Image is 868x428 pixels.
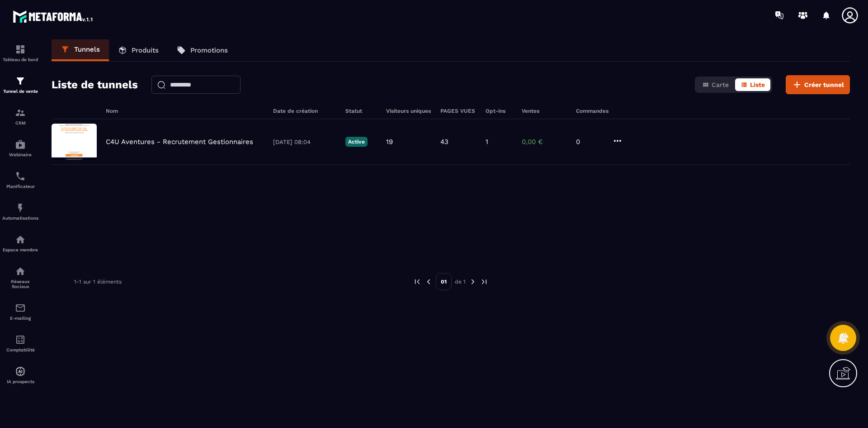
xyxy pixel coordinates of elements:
p: Tunnel de vente [2,89,38,94]
p: Tableau de bord [2,57,38,62]
img: prev [413,278,421,286]
a: Produits [109,39,168,61]
img: accountant [15,334,26,345]
img: next [480,278,488,286]
p: Produits [132,46,159,54]
h6: Date de création [273,108,336,114]
a: automationsautomationsEspace membre [2,227,38,259]
p: C4U Aventures - Recrutement Gestionnaires [106,138,253,146]
img: automations [15,234,26,245]
p: 43 [440,138,448,146]
p: IA prospects [2,379,38,384]
span: Créer tunnel [804,80,844,89]
p: 0 [576,138,603,146]
a: emailemailE-mailing [2,296,38,327]
h2: Liste de tunnels [52,76,138,94]
a: automationsautomationsWebinaire [2,132,38,164]
a: automationsautomationsAutomatisations [2,196,38,227]
p: E-mailing [2,316,38,321]
img: automations [15,366,26,377]
p: 0,00 € [522,138,567,146]
img: social-network [15,266,26,277]
p: 1-1 sur 1 éléments [74,279,122,285]
p: Réseaux Sociaux [2,279,38,289]
p: Webinaire [2,152,38,157]
button: Liste [735,78,770,91]
p: Promotions [190,46,228,54]
button: Créer tunnel [786,75,850,94]
a: Promotions [168,39,237,61]
img: automations [15,139,26,150]
a: social-networksocial-networkRéseaux Sociaux [2,259,38,296]
a: formationformationTunnel de vente [2,69,38,101]
h6: Nom [106,108,264,114]
img: formation [15,44,26,55]
p: Espace membre [2,247,38,252]
a: formationformationTableau de bord [2,37,38,69]
img: prev [425,278,433,286]
h6: Statut [345,108,377,114]
span: Liste [750,81,765,88]
img: next [469,278,477,286]
p: 1 [486,138,488,146]
img: formation [15,107,26,118]
p: CRM [2,120,38,125]
img: image [52,124,97,160]
h6: Opt-ins [486,108,513,114]
p: Automatisations [2,216,38,221]
p: 19 [386,138,393,146]
img: logo [13,8,94,24]
a: formationformationCRM [2,101,38,132]
span: Carte [712,81,729,88]
p: [DATE] 08:04 [273,139,336,145]
p: Tunnels [74,45,100,53]
a: schedulerschedulerPlanificateur [2,164,38,196]
img: scheduler [15,171,26,182]
h6: Ventes [522,108,567,114]
h6: PAGES VUES [440,108,476,114]
h6: Commandes [576,108,609,114]
p: Active [345,137,368,147]
p: 01 [436,273,452,290]
a: Tunnels [52,39,109,61]
img: automations [15,202,26,213]
p: Planificateur [2,184,38,189]
button: Carte [697,78,734,91]
p: de 1 [455,278,466,285]
a: accountantaccountantComptabilité [2,327,38,359]
img: formation [15,76,26,87]
p: Comptabilité [2,347,38,352]
img: email [15,303,26,313]
h6: Visiteurs uniques [386,108,431,114]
